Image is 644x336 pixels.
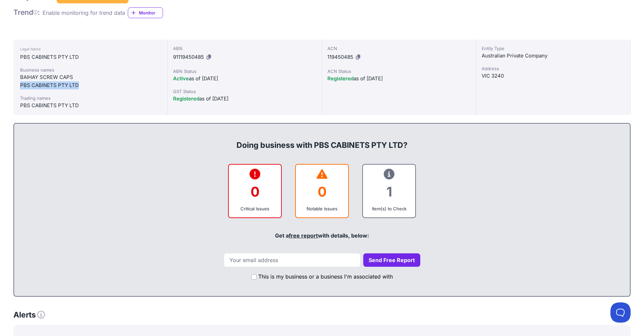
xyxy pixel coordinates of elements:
div: Notable Issues [301,205,343,212]
div: ACN [327,45,471,52]
div: PBS CABINETS PTY LTD [20,81,161,89]
label: This is my business or a business I'm associated with [258,272,393,281]
button: Send Free Report [363,253,420,267]
div: Critical Issues [234,205,276,212]
input: Your email address [224,253,361,267]
div: ACN Status [327,68,471,75]
a: free report [289,232,318,239]
div: PBS CABINETS PTY LTD [20,53,161,61]
div: 0 [301,178,343,205]
div: ABN [173,45,316,52]
span: Active [173,75,189,82]
span: Get a with details, below: [275,232,369,239]
span: Registered [173,95,199,102]
div: BAIHAY SCREW CAPS [20,73,161,81]
span: Registered [327,75,354,82]
div: Australian Private Company [482,52,625,60]
div: VIC 3240 [482,72,625,80]
div: as of [DATE] [173,95,316,103]
iframe: Toggle Customer Support [610,302,631,323]
div: PBS CABINETS PTY LTD [20,101,161,110]
div: Legal Name [20,45,161,53]
span: 119450485 [327,54,353,60]
div: GST Status [173,88,316,95]
span: Monitor [139,9,163,16]
div: Trading names [20,95,161,101]
div: as of [DATE] [173,75,316,83]
div: Item(s) to Check [368,205,410,212]
div: ABN Status [173,68,316,75]
div: Doing business with PBS CABINETS PTY LTD? [21,129,623,151]
div: Address [482,65,625,72]
div: Entity Type [482,45,625,52]
span: Trend : [13,8,40,16]
span: 91119450485 [173,54,204,60]
div: 0 [234,178,276,205]
a: Monitor [128,7,163,18]
h3: Alerts [13,310,45,320]
div: Business names [20,67,161,73]
div: as of [DATE] [327,75,471,83]
div: 1 [368,178,410,205]
div: Enable monitoring for trend data [43,9,125,17]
